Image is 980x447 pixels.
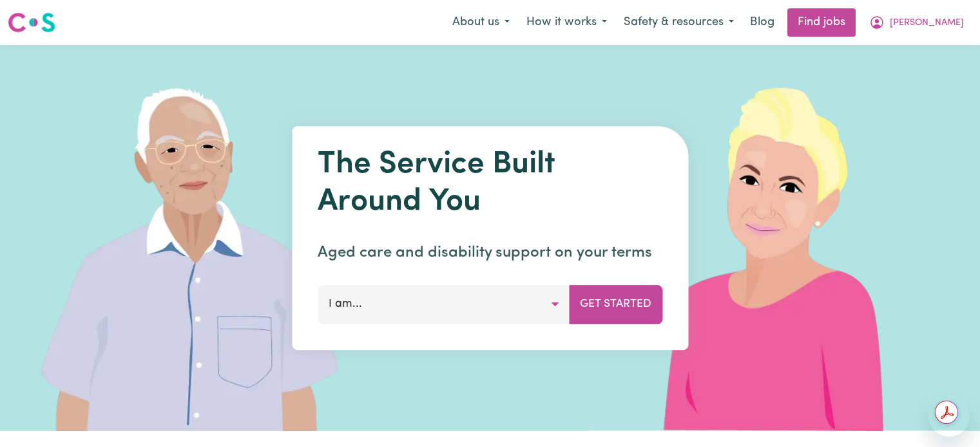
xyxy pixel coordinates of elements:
[742,8,782,37] a: Blog
[318,241,662,264] p: Aged care and disability support on your terms
[8,11,55,34] img: Careseekers logo
[890,16,964,30] span: [PERSON_NAME]
[318,147,662,221] h1: The Service Built Around You
[8,8,55,37] a: Careseekers logo
[787,8,856,37] a: Find jobs
[861,9,972,36] button: My Account
[928,396,970,437] iframe: Button to launch messaging window
[615,9,742,36] button: Safety & resources
[518,9,615,36] button: How it works
[569,285,662,324] button: Get Started
[444,9,518,36] button: About us
[318,285,570,324] button: I am...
